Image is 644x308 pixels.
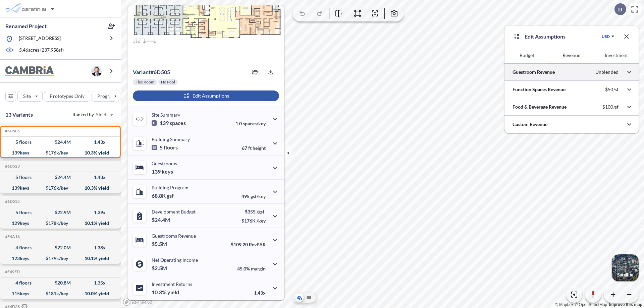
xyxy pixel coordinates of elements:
p: Flex Room [136,79,154,85]
p: # 6d505 [133,69,170,75]
span: spaces [170,120,186,126]
button: Revenue [549,47,594,63]
p: Site [23,93,31,100]
span: /gsf [257,209,264,214]
p: $24.4M [152,217,171,223]
p: 139 [152,120,186,126]
h5: Click to copy the code [4,164,20,169]
p: Site Summary [152,112,180,118]
h5: Click to copy the code [4,129,20,133]
span: ft [248,145,252,151]
p: Edit Assumptions [525,33,566,41]
p: D [618,6,622,12]
div: USD [602,34,610,39]
p: 139 [152,168,173,175]
span: gsf [167,192,174,199]
span: keys [162,168,173,175]
span: Variant [133,69,151,75]
p: 13 Variants [5,111,33,119]
p: Satellite [617,272,633,278]
button: Edit Assumptions [133,90,279,101]
span: RevPAR [249,242,266,247]
a: Mapbox [555,302,574,307]
p: No Pool [161,79,175,85]
p: 67 [242,145,266,151]
p: 1.0 [235,121,266,126]
p: 5 [152,144,178,151]
span: margin [251,266,266,271]
p: Food & Beverage Revenue [513,104,567,110]
img: Switcher Image [612,254,639,281]
p: $2.5M [152,265,168,271]
img: BrandImage [5,66,54,76]
p: $355 [241,209,266,214]
button: Aerial View [296,294,304,302]
p: Program [97,93,116,100]
p: 1.43x [254,290,266,296]
button: Investment [594,47,639,63]
p: Prototypes Only [50,93,85,100]
p: Development Budget [152,209,196,214]
a: Improve this map [609,302,642,307]
p: Building Summary [152,136,190,142]
p: $176K [241,218,266,224]
p: $100/sf [602,104,619,110]
p: Investment Returns [152,281,192,287]
h5: Click to copy the code [4,234,20,239]
p: Guestrooms Revenue [152,233,196,239]
button: Budget [504,47,549,63]
p: Renamed Project [5,22,47,30]
p: 5.46 acres ( 237,958 sf) [19,47,64,54]
span: Yield [96,111,107,118]
p: $109.20 [231,242,266,247]
h5: Click to copy the code [4,269,20,274]
span: /key [257,218,266,224]
a: OpenStreetMap [575,302,607,307]
p: Custom Revenue [513,121,547,128]
p: 10.3% [152,289,179,296]
img: user logo [91,66,102,76]
button: Site Plan [305,294,313,302]
span: floors [164,144,178,151]
p: 68.8K [152,192,174,199]
button: Program [92,91,128,102]
p: $50/sf [605,86,619,93]
button: Site [17,91,43,102]
p: $5.5M [152,241,168,247]
h5: Click to copy the code [4,199,20,204]
button: Switcher ImageSatellite [612,254,639,281]
p: Net Operating Income [152,257,198,263]
p: 495 [241,193,266,199]
p: 45.0% [237,266,266,271]
span: spaces/key [243,121,266,126]
p: Guestrooms [152,161,177,166]
p: [STREET_ADDRESS] [19,35,61,43]
p: Building Program [152,185,189,190]
a: Mapbox homepage [123,298,152,306]
button: Ranked by Yield [67,109,117,120]
span: gsf/key [251,193,266,199]
span: height [253,145,266,151]
span: yield [167,289,179,296]
button: Prototypes Only [44,91,90,102]
p: Function Spaces Revenue [513,86,566,93]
